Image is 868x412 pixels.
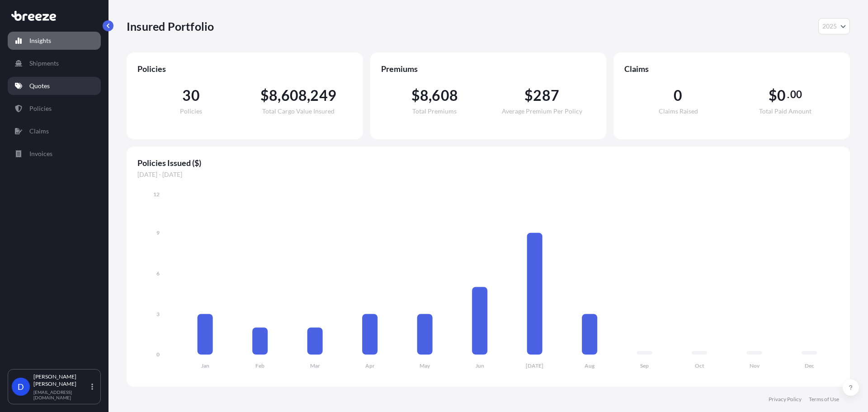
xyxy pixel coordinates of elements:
[29,36,51,45] p: Insights
[524,88,533,103] span: $
[8,122,101,140] a: Claims
[476,362,484,369] tspan: Jun
[33,389,90,400] p: [EMAIL_ADDRESS][DOMAIN_NAME]
[310,362,320,369] tspan: Mar
[412,108,457,114] span: Total Premiums
[156,311,160,317] tspan: 3
[29,127,49,136] p: Claims
[624,63,839,74] span: Claims
[769,88,777,103] span: $
[29,104,52,113] p: Policies
[8,77,101,95] a: Quotes
[269,88,278,103] span: 8
[180,108,202,114] span: Policies
[822,22,837,31] span: 2025
[18,382,24,391] span: D
[307,88,310,103] span: ,
[818,18,850,34] button: Year Selector
[526,362,543,369] tspan: [DATE]
[420,88,429,103] span: 8
[640,362,649,369] tspan: Sep
[29,149,52,158] p: Invoices
[420,362,430,369] tspan: May
[137,63,352,74] span: Policies
[137,157,839,168] span: Policies Issued ($)
[137,170,839,179] span: [DATE] - [DATE]
[365,362,375,369] tspan: Apr
[8,54,101,72] a: Shipments
[156,351,160,358] tspan: 0
[156,270,160,277] tspan: 6
[809,396,839,403] a: Terms of Use
[585,362,595,369] tspan: Aug
[260,88,269,103] span: $
[769,396,802,403] a: Privacy Policy
[153,191,160,198] tspan: 12
[805,362,814,369] tspan: Dec
[787,91,789,98] span: .
[8,99,101,118] a: Policies
[182,88,199,103] span: 30
[695,362,704,369] tspan: Oct
[411,88,420,103] span: $
[750,362,760,369] tspan: Nov
[381,63,596,74] span: Premiums
[127,19,214,33] p: Insured Portfolio
[156,229,160,236] tspan: 9
[281,88,307,103] span: 608
[255,362,264,369] tspan: Feb
[777,88,786,103] span: 0
[29,81,50,90] p: Quotes
[262,108,335,114] span: Total Cargo Value Insured
[759,108,811,114] span: Total Paid Amount
[8,145,101,163] a: Invoices
[29,59,59,68] p: Shipments
[429,88,432,103] span: ,
[432,88,458,103] span: 608
[8,32,101,50] a: Insights
[659,108,698,114] span: Claims Raised
[278,88,281,103] span: ,
[502,108,582,114] span: Average Premium Per Policy
[201,362,209,369] tspan: Jan
[310,88,336,103] span: 249
[674,88,682,103] span: 0
[533,88,559,103] span: 287
[790,91,802,98] span: 00
[33,373,90,388] p: [PERSON_NAME] [PERSON_NAME]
